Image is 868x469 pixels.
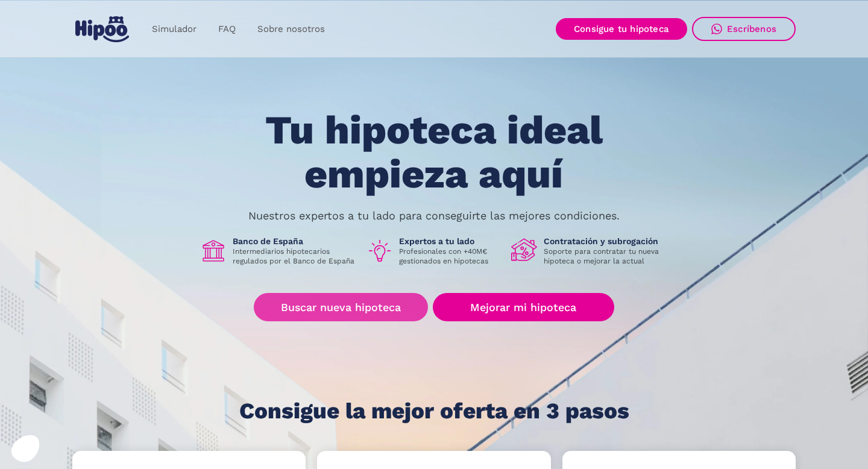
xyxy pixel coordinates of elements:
[233,236,357,247] h1: Banco de España
[544,247,668,266] p: Soporte para contratar tu nueva hipoteca o mejorar la actual
[727,24,776,34] div: Escríbenos
[239,399,629,423] h1: Consigue la mejor oferta en 3 pasos
[399,236,502,247] h1: Expertos a tu lado
[399,247,502,266] p: Profesionales con +40M€ gestionados en hipotecas
[141,17,207,41] a: Simulador
[247,17,336,41] a: Sobre nosotros
[207,17,247,41] a: FAQ
[233,247,357,266] p: Intermediarios hipotecarios regulados por el Banco de España
[72,11,131,47] a: home
[433,293,614,321] a: Mejorar mi hipoteca
[692,17,796,41] a: Escríbenos
[556,18,687,40] a: Consigue tu hipoteca
[206,109,662,196] h1: Tu hipoteca ideal empieza aquí
[544,236,668,247] h1: Contratación y subrogación
[254,293,428,321] a: Buscar nueva hipoteca
[248,211,620,221] p: Nuestros expertos a tu lado para conseguirte las mejores condiciones.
